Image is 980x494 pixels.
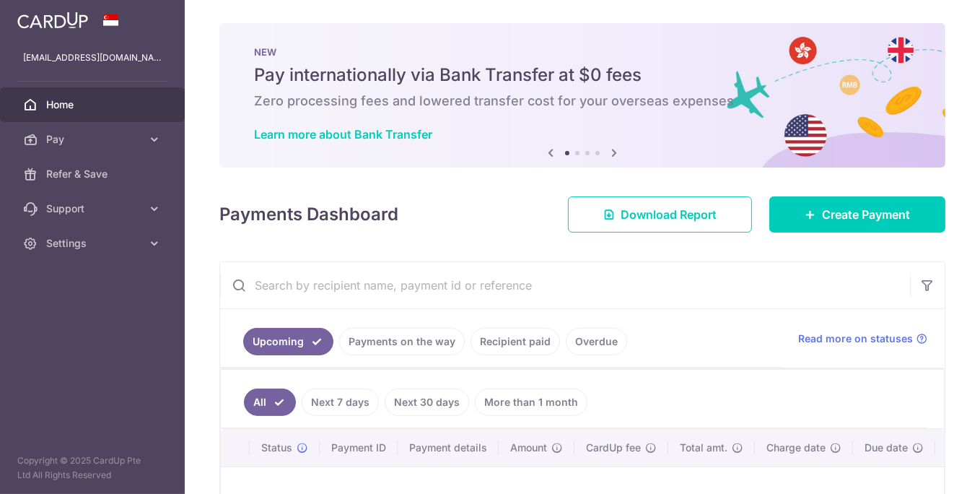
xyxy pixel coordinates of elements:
[320,429,398,467] th: Payment ID
[566,328,627,355] a: Overdue
[822,206,910,223] span: Create Payment
[621,206,717,223] span: Download Report
[46,236,141,251] span: Settings
[586,441,641,455] span: CardUp fee
[471,328,560,355] a: Recipient paid
[302,389,379,416] a: Next 7 days
[46,97,141,112] span: Home
[219,23,945,168] img: Bank transfer banner
[254,127,432,142] a: Learn more about Bank Transfer
[254,64,911,87] h5: Pay internationally via Bank Transfer at $0 fees
[17,12,88,29] img: CardUp
[23,51,162,65] p: [EMAIL_ADDRESS][DOMAIN_NAME]
[510,441,547,455] span: Amount
[219,201,398,227] h4: Payments Dashboard
[46,201,141,216] span: Support
[46,167,141,181] span: Refer & Save
[798,331,913,346] span: Read more on statuses
[475,389,587,416] a: More than 1 month
[769,196,945,233] a: Create Payment
[865,441,908,455] span: Due date
[46,132,141,147] span: Pay
[254,92,911,110] h6: Zero processing fees and lowered transfer cost for your overseas expenses
[568,196,752,233] a: Download Report
[244,389,296,416] a: All
[261,441,292,455] span: Status
[398,429,499,467] th: Payment details
[220,262,910,308] input: Search by recipient name, payment id or reference
[798,331,927,346] a: Read more on statuses
[339,328,465,355] a: Payments on the way
[680,441,727,455] span: Total amt.
[254,46,911,58] p: NEW
[385,389,469,416] a: Next 30 days
[243,328,333,355] a: Upcoming
[766,441,826,455] span: Charge date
